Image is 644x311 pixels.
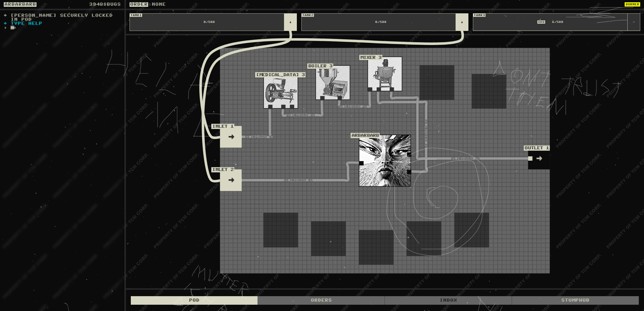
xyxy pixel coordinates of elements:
div: STUMPHUB [512,296,639,305]
span: › [4,26,7,30]
div: Pod [131,296,258,305]
div: $BUGS [89,3,121,6]
span: Type help [4,22,42,26]
div: █ [11,26,14,30]
button: BURNER [625,2,640,7]
span: [PERSON_NAME] securely locked in pod [4,14,121,22]
div: Inbox [385,296,512,305]
span: arbarbarb [4,2,36,7]
span: ◊ [4,14,7,18]
span: 3948 [89,3,103,6]
div: : NONE [130,3,166,6]
span: ORDER [130,2,148,7]
span: ◊ [4,22,7,26]
div: Orders [258,296,385,305]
